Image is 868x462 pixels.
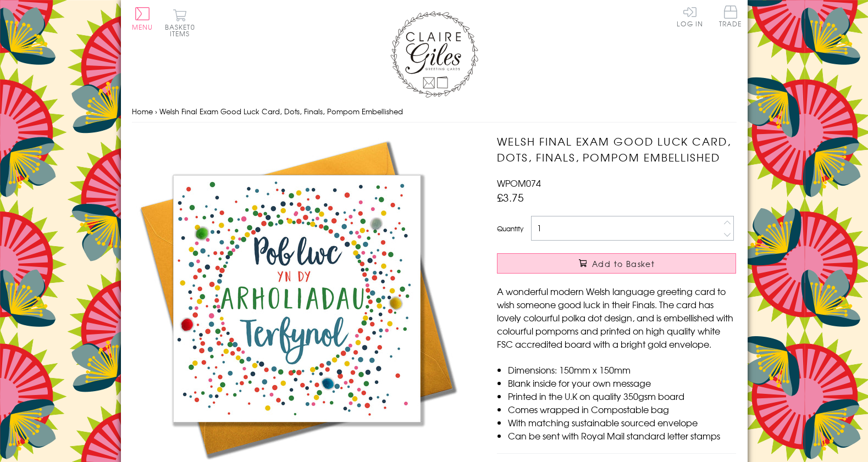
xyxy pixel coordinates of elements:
[165,9,195,37] button: Basket0 items
[508,429,736,442] li: Can be sent with Royal Mail standard letter stamps
[497,224,523,233] label: Quantity
[497,253,736,274] button: Add to Basket
[677,5,703,27] a: Log In
[497,176,541,190] span: WPOM074
[132,7,153,30] button: Menu
[508,416,736,429] li: With matching sustainable sourced envelope
[719,5,742,27] span: Trade
[508,389,736,403] li: Printed in the U.K on quality 350gsm board
[497,190,524,205] span: £3.75
[508,403,736,416] li: Comes wrapped in Compostable bag
[132,101,737,123] nav: breadcrumbs
[159,106,403,116] span: Welsh Final Exam Good Luck Card, Dots, Finals, Pompom Embellished
[508,376,736,389] li: Blank inside for your own message
[132,22,153,32] span: Menu
[592,258,655,269] span: Add to Basket
[719,5,742,29] a: Trade
[155,106,157,116] span: ›
[132,106,153,116] a: Home
[508,363,736,376] li: Dimensions: 150mm x 150mm
[170,22,195,38] span: 0 items
[497,133,736,165] h1: Welsh Final Exam Good Luck Card, Dots, Finals, Pompom Embellished
[390,11,478,98] img: Claire Giles Greetings Cards
[497,285,736,350] p: A wonderful modern Welsh language greeting card to wish someone good luck in their Finals. The ca...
